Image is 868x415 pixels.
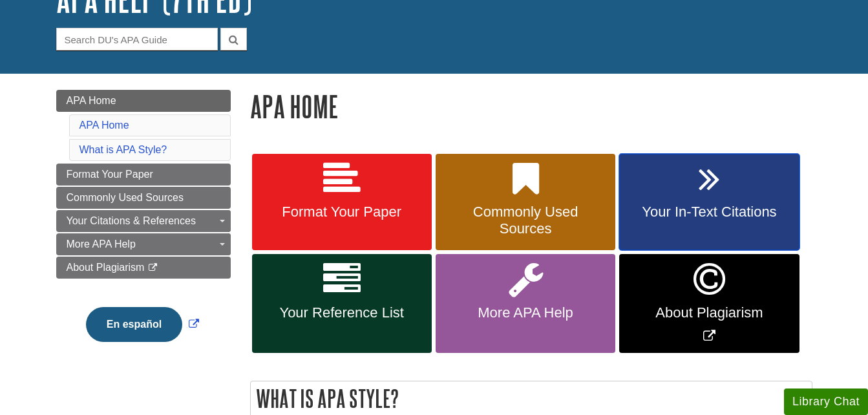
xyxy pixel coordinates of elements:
[79,120,129,131] a: APA Home
[56,233,231,255] a: More APA Help
[67,262,145,273] span: About Plagiarism
[250,90,812,123] h1: APA Home
[79,144,167,155] a: What is APA Style?
[56,90,231,364] div: Guide Page Menu
[629,304,789,321] span: About Plagiarism
[56,90,231,112] a: APA Home
[445,304,606,321] span: More APA Help
[67,169,153,180] span: Format Your Paper
[445,204,606,237] span: Commonly Used Sources
[67,215,196,226] span: Your Citations & References
[83,319,202,330] a: Link opens in new window
[262,204,422,220] span: Format Your Paper
[436,254,615,353] a: More APA Help
[86,307,182,342] button: En español
[67,95,116,106] span: APA Home
[629,204,789,220] span: Your In-Text Citations
[436,154,615,251] a: Commonly Used Sources
[56,28,218,50] input: Search DU's APA Guide
[619,154,799,251] a: Your In-Text Citations
[67,239,136,250] span: More APA Help
[262,304,422,321] span: Your Reference List
[67,192,184,203] span: Commonly Used Sources
[147,264,158,272] i: This link opens in a new window
[784,388,868,415] button: Library Chat
[56,210,231,232] a: Your Citations & References
[56,257,231,279] a: About Plagiarism
[56,164,231,186] a: Format Your Paper
[619,254,799,353] a: Link opens in new window
[252,154,432,251] a: Format Your Paper
[56,187,231,209] a: Commonly Used Sources
[252,254,432,353] a: Your Reference List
